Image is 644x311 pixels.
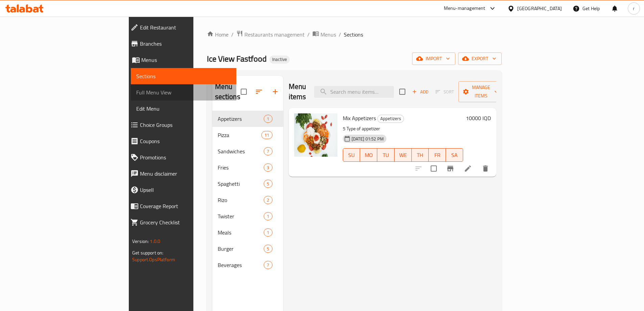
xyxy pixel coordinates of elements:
li: / [307,30,310,39]
p: 5 Type of appetizer [343,125,463,133]
span: Add item [409,87,431,97]
div: Twister1 [212,208,283,224]
span: Edit Restaurant [140,23,231,31]
span: Twister [218,212,264,220]
span: Pizza [218,131,262,139]
span: Coupons [140,137,231,145]
span: [DATE] 01:52 PM [349,136,386,142]
button: SU [343,148,360,162]
div: items [264,180,272,188]
div: items [264,147,272,155]
div: Appetizers1 [212,111,283,127]
span: Sections [136,72,231,80]
button: import [412,52,455,65]
span: 2 [264,197,272,203]
span: Menus [320,30,336,39]
span: Appetizers [378,115,404,123]
span: Sort sections [251,84,267,100]
span: 1.0.0 [150,237,160,246]
button: delete [477,160,494,177]
span: Select to update [427,161,441,176]
span: 1 [264,116,272,122]
span: Rizo [218,196,264,204]
span: Grocery Checklist [140,218,231,226]
button: TU [377,148,395,162]
span: Ice View Fastfood [207,51,267,66]
div: Burger5 [212,241,283,257]
button: FR [429,148,446,162]
span: Meals [218,228,264,237]
span: Mix Appetizers [343,113,376,123]
div: items [264,196,272,204]
a: Coverage Report [125,198,236,214]
span: Sandwiches [218,147,264,155]
div: items [264,245,272,253]
div: Inactive [269,55,290,64]
button: TH [412,148,429,162]
a: Edit menu item [464,164,472,173]
span: Beverages [218,261,264,269]
span: Branches [140,40,231,48]
div: Sandwiches7 [212,143,283,159]
span: FR [431,150,443,160]
span: Appetizers [218,115,264,123]
a: Menu disclaimer [125,165,236,182]
span: Burger [218,245,264,253]
span: TH [414,150,426,160]
span: Edit Menu [136,105,231,113]
span: 11 [262,132,272,138]
span: 5 [264,246,272,252]
a: Support.OpsPlatform [132,255,175,264]
div: Pizza11 [212,127,283,143]
div: Beverages7 [212,257,283,273]
span: Menu disclaimer [140,170,231,178]
a: Sections [131,68,236,84]
div: items [264,115,272,123]
input: search [314,86,394,98]
button: WE [395,148,412,162]
span: TU [380,150,392,160]
span: Get support on: [132,248,163,257]
a: Upsell [125,182,236,198]
span: 1 [264,213,272,220]
div: Menu-management [444,4,485,13]
span: SA [449,150,460,160]
li: / [339,30,341,39]
span: Full Menu View [136,88,231,96]
span: Version: [132,237,149,246]
button: Branch-specific-item [442,160,458,177]
nav: breadcrumb [207,30,502,39]
div: items [261,131,272,139]
span: Manage items [464,83,498,100]
span: Select all sections [237,85,251,99]
span: 7 [264,262,272,268]
a: Restaurants management [236,30,305,39]
div: [GEOGRAPHIC_DATA] [517,5,562,12]
a: Choice Groups [125,117,236,133]
button: Add section [267,84,283,100]
span: Sections [344,30,363,39]
a: Branches [125,36,236,52]
a: Full Menu View [131,84,236,101]
nav: Menu sections [212,108,283,276]
span: Upsell [140,186,231,194]
span: 1 [264,229,272,236]
button: MO [360,148,377,162]
a: Menus [312,30,336,39]
img: Mix Appetizers [294,113,337,157]
div: Fries3 [212,159,283,176]
span: Promotions [140,153,231,161]
span: Spaghetti [218,180,264,188]
div: items [264,261,272,269]
span: Fries [218,163,264,172]
div: Meals1 [212,224,283,241]
button: export [458,52,502,65]
span: Restaurants management [244,30,305,39]
a: Grocery Checklist [125,214,236,230]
